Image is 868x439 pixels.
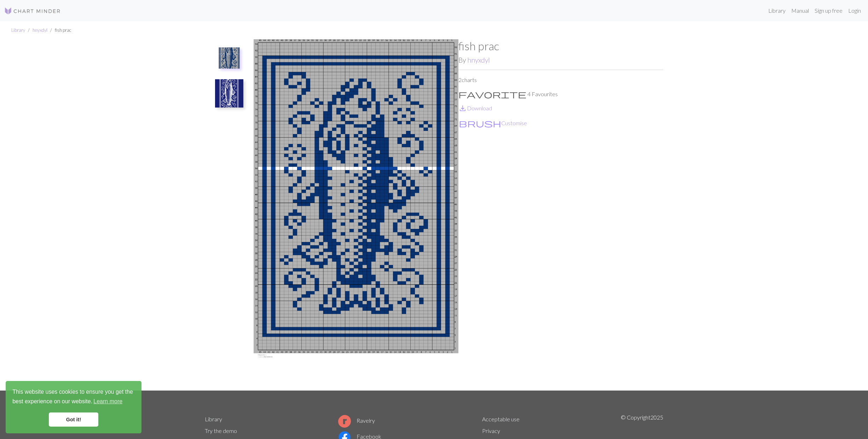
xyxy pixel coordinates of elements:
[788,4,812,18] a: Manual
[4,7,61,15] img: Logo
[219,47,240,69] img: fish practice
[458,76,663,84] p: 2 charts
[49,412,98,427] a: dismiss cookie message
[458,103,467,113] span: save_alt
[458,90,526,98] i: Favourite
[338,417,375,424] a: Ravelry
[458,119,527,128] button: CustomiseCustomise
[482,416,520,422] a: Acceptable use
[205,416,222,422] a: Library
[338,415,351,428] img: Ravelry logo
[458,105,492,111] a: DownloadDownload
[458,39,663,53] h1: fish prac
[812,4,845,18] a: Sign up free
[845,4,864,18] a: Login
[11,27,25,33] a: Library
[458,89,526,99] span: favorite
[458,56,663,64] h2: By
[47,27,71,34] li: fish prac
[12,388,135,407] span: This website uses cookies to ensure you get the best experience on our website.
[459,118,501,128] span: brush
[458,90,663,98] p: 4 Favourites
[467,56,490,64] a: hnyxdyl
[205,427,237,434] a: Try the demo
[765,4,788,18] a: Library
[33,27,47,33] a: hnyxdyl
[92,396,123,407] a: learn more about cookies
[6,381,141,433] div: cookieconsent
[254,39,458,391] img: fish practice
[215,79,243,108] img: Copy of fish real
[482,427,500,434] a: Privacy
[459,119,501,127] i: Customise
[458,104,467,112] i: Download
